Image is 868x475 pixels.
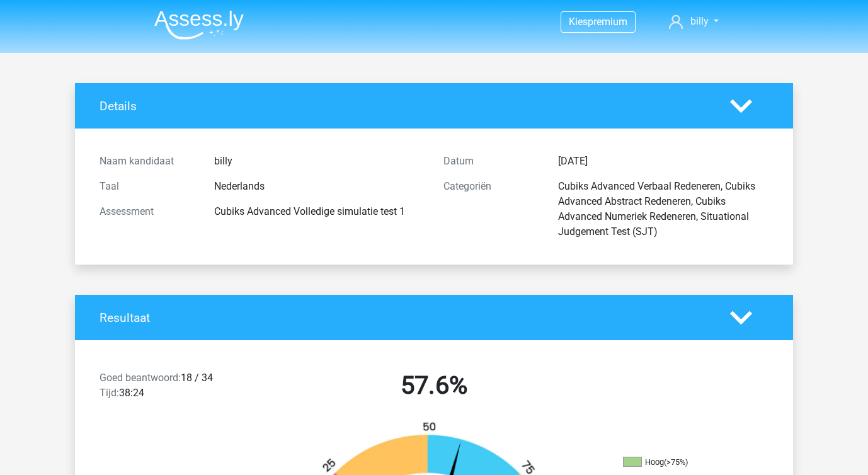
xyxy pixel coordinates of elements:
[100,99,711,113] h4: Details
[100,311,711,325] h4: Resultaat
[205,179,434,194] div: Nederlands
[569,16,588,28] span: Kies
[100,387,119,399] span: Tijd:
[434,154,549,169] div: Datum
[271,370,597,401] h2: 57.6%
[664,14,724,29] a: billy
[434,179,549,239] div: Categoriën
[90,370,262,406] div: 18 / 34 38:24
[588,16,627,28] span: premium
[664,457,688,467] div: (>75%)
[90,179,205,194] div: Taal
[549,154,778,169] div: [DATE]
[561,13,635,30] a: Kiespremium
[690,15,709,27] span: billy
[205,154,434,169] div: billy
[154,10,244,40] img: Assessly
[100,372,181,384] span: Goed beantwoord:
[623,457,749,468] li: Hoog
[549,179,778,239] div: Cubiks Advanced Verbaal Redeneren, Cubiks Advanced Abstract Redeneren, Cubiks Advanced Numeriek R...
[205,204,434,219] div: Cubiks Advanced Volledige simulatie test 1
[90,154,205,169] div: Naam kandidaat
[90,204,205,219] div: Assessment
